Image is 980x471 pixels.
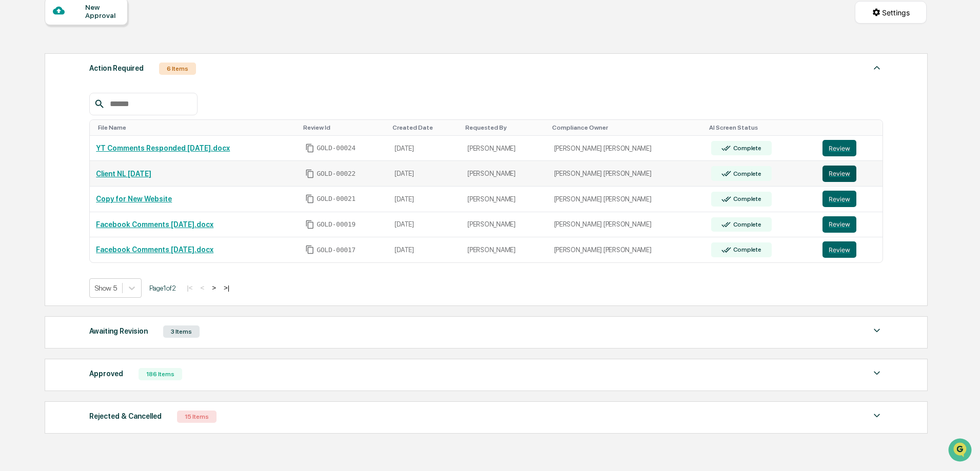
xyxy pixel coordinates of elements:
[548,212,705,238] td: [PERSON_NAME] [PERSON_NAME]
[317,246,356,254] span: GOLD-00017
[548,136,705,161] td: [PERSON_NAME] [PERSON_NAME]
[35,78,168,89] div: Start new chat
[822,191,876,207] a: Review
[10,22,187,38] p: How can we help?
[96,195,172,203] a: Copy for New Website
[96,170,151,178] a: Client NL [DATE]
[10,130,18,138] div: 🖐️
[10,150,18,158] div: 🔎
[6,125,70,144] a: 🖐️Preclearance
[221,283,232,292] button: >|
[139,368,182,380] div: 186 Items
[149,284,176,292] span: Page 1 of 2
[947,437,975,465] iframe: Open customer support
[871,367,883,379] img: caret
[731,170,761,177] div: Complete
[393,124,457,131] div: Toggle SortBy
[72,173,124,181] a: Powered byPylon
[871,62,883,74] img: caret
[709,124,813,131] div: Toggle SortBy
[388,136,461,161] td: [DATE]
[317,144,356,152] span: GOLD-00024
[317,195,356,203] span: GOLD-00021
[825,124,878,131] div: Toggle SortBy
[89,367,123,380] div: Approved
[461,136,547,161] td: [PERSON_NAME]
[822,241,856,258] button: Review
[317,220,356,229] span: GOLD-00019
[871,409,883,422] img: caret
[548,161,705,187] td: [PERSON_NAME] [PERSON_NAME]
[6,145,69,163] a: 🔎Data Lookup
[461,187,547,212] td: [PERSON_NAME]
[197,283,207,292] button: <
[731,221,761,228] div: Complete
[102,174,124,181] span: Pylon
[317,170,356,178] span: GOLD-00022
[871,324,883,337] img: caret
[548,237,705,262] td: [PERSON_NAME] [PERSON_NAME]
[98,124,295,131] div: Toggle SortBy
[305,169,315,178] span: Copy Id
[388,187,461,212] td: [DATE]
[89,409,162,423] div: Rejected & Cancelled
[731,246,761,253] div: Complete
[388,212,461,238] td: [DATE]
[163,325,200,338] div: 3 Items
[10,78,29,97] img: 1746055101610-c473b297-6a78-478c-a979-82029cc54cd1
[96,245,213,254] a: Facebook Comments [DATE].docx
[388,237,461,262] td: [DATE]
[96,220,213,229] a: Facebook Comments [DATE].docx
[548,187,705,212] td: [PERSON_NAME] [PERSON_NAME]
[822,140,876,156] a: Review
[465,124,543,131] div: Toggle SortBy
[305,144,315,153] span: Copy Id
[822,216,856,233] button: Review
[177,411,217,423] div: 15 Items
[305,245,315,254] span: Copy Id
[184,283,195,292] button: |<
[461,161,547,187] td: [PERSON_NAME]
[461,237,547,262] td: [PERSON_NAME]
[96,144,230,152] a: YT Comments Responded [DATE].docx
[85,3,120,19] div: New Approval
[159,63,196,75] div: 6 Items
[731,195,761,202] div: Complete
[209,283,219,292] button: >
[822,241,876,258] a: Review
[731,145,761,152] div: Complete
[35,89,130,97] div: We're available if you need us!
[85,129,127,139] span: Attestations
[21,149,65,159] span: Data Lookup
[174,81,187,94] button: Start new chat
[822,216,876,233] a: Review
[822,166,876,182] a: Review
[21,129,66,139] span: Preclearance
[70,125,131,144] a: 🗄️Attestations
[305,194,315,203] span: Copy Id
[855,1,927,24] button: Settings
[303,124,384,131] div: Toggle SortBy
[74,130,83,138] div: 🗄️
[89,62,144,75] div: Action Required
[552,124,701,131] div: Toggle SortBy
[822,140,856,156] button: Review
[461,212,547,238] td: [PERSON_NAME]
[305,220,315,229] span: Copy Id
[822,166,856,182] button: Review
[89,324,148,338] div: Awaiting Revision
[822,191,856,207] button: Review
[388,161,461,187] td: [DATE]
